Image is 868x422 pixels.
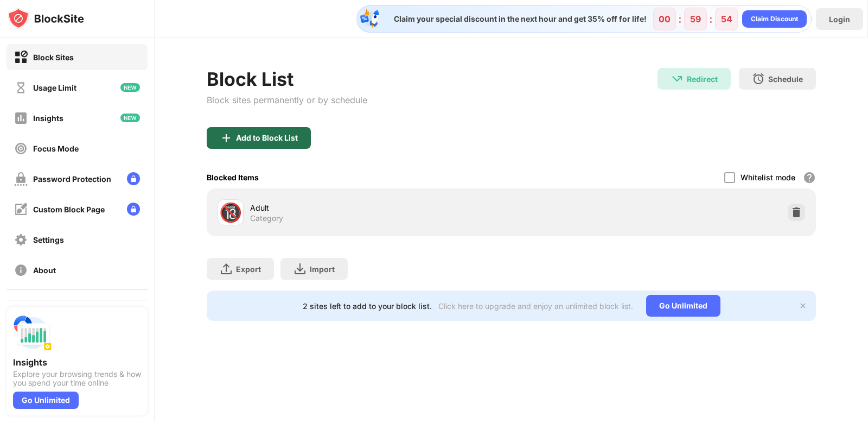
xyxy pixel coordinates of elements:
img: lock-menu.svg [127,172,140,185]
img: insights-off.svg [14,111,28,125]
div: Import [310,264,335,274]
img: lock-menu.svg [127,203,140,216]
div: 54 [721,14,732,24]
img: about-off.svg [14,263,28,277]
div: Export [236,264,261,274]
div: Go Unlimited [646,295,720,317]
div: Claim your special discount in the next hour and get 35% off for life! [387,14,647,24]
img: customize-block-page-off.svg [14,203,28,216]
div: Add to Block List [236,134,298,142]
img: block-on.svg [14,51,28,64]
div: Click here to upgrade and enjoy an unlimited block list. [438,301,633,311]
img: x-button.svg [799,301,807,310]
div: Block sites permanently or by schedule [207,95,367,105]
div: 🔞 [219,201,242,224]
div: Go Unlimited [13,392,79,409]
div: Adult [250,202,512,213]
div: 59 [690,14,701,24]
div: 2 sites left to add to your block list. [303,301,432,311]
img: push-insights.svg [13,313,52,352]
img: specialOfferDiscount.svg [359,8,381,30]
div: Block List [207,68,367,90]
div: About [33,266,56,275]
div: Custom Block Page [33,205,105,214]
div: Category [250,213,283,223]
img: time-usage-off.svg [14,81,28,95]
div: Focus Mode [33,144,79,153]
img: focus-off.svg [14,142,28,155]
div: Block Sites [33,53,74,62]
div: Explore your browsing trends & how you spend your time online [13,370,141,387]
img: settings-off.svg [14,233,28,247]
img: password-protection-off.svg [14,172,28,186]
div: Redirect [687,74,718,84]
div: Settings [33,235,64,244]
div: Claim Discount [751,14,798,24]
div: : [707,10,715,28]
img: new-icon.svg [120,83,140,92]
div: Whitelist mode [741,173,795,182]
div: Blocked Items [207,173,259,182]
img: logo-blocksite.svg [8,8,84,29]
div: Insights [33,114,63,123]
div: 00 [659,14,671,24]
div: Password Protection [33,174,111,184]
div: : [676,10,684,28]
div: Insights [13,357,141,368]
div: Schedule [768,74,803,84]
div: Usage Limit [33,83,76,92]
div: Login [829,15,850,24]
img: new-icon.svg [120,114,140,122]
